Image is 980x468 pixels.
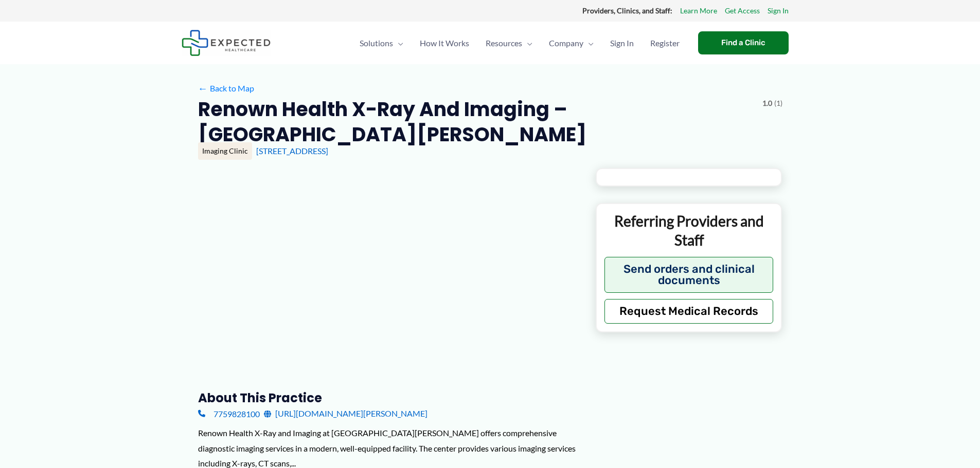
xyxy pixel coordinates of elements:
span: Menu Toggle [583,25,594,61]
nav: Primary Site Navigation [351,25,688,61]
h3: About this practice [198,390,579,406]
a: SolutionsMenu Toggle [351,25,412,61]
a: [URL][DOMAIN_NAME][PERSON_NAME] [264,406,427,421]
a: ResourcesMenu Toggle [477,25,541,61]
a: Find a Clinic [698,31,789,54]
a: Learn More [680,4,717,17]
span: Resources [486,25,522,61]
span: Register [650,25,680,61]
a: Register [642,25,688,61]
span: Company [549,25,583,61]
button: Send orders and clinical documents [604,257,774,293]
p: Referring Providers and Staff [604,212,774,249]
span: (1) [774,97,782,110]
a: Sign In [768,4,789,17]
a: 7759828100 [198,406,260,421]
span: 1.0 [762,97,772,110]
span: ← [198,83,208,93]
div: Imaging Clinic [198,142,252,160]
span: Sign In [610,25,634,61]
button: Request Medical Records [604,299,774,324]
span: How It Works [420,25,469,61]
a: How It Works [412,25,477,61]
a: ←Back to Map [198,81,254,96]
span: Menu Toggle [393,25,403,61]
img: Expected Healthcare Logo - side, dark font, small [182,30,271,56]
h2: Renown Health X-Ray and Imaging – [GEOGRAPHIC_DATA][PERSON_NAME] [198,97,754,147]
span: Menu Toggle [522,25,532,61]
strong: Providers, Clinics, and Staff: [582,6,672,15]
a: [STREET_ADDRESS] [256,146,328,156]
a: CompanyMenu Toggle [541,25,602,61]
a: Sign In [602,25,642,61]
a: Get Access [725,4,760,17]
span: Solutions [360,25,393,61]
